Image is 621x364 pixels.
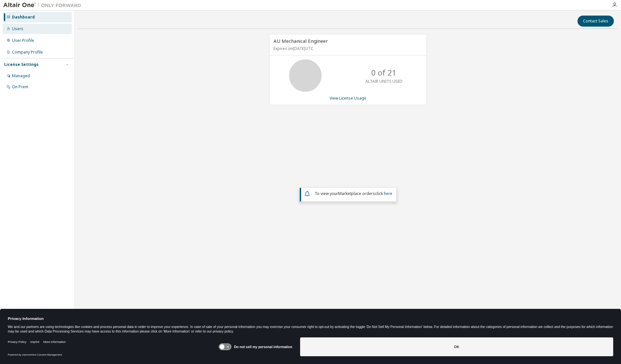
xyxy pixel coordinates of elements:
[315,191,392,196] span: To view your click
[384,191,392,196] a: here
[12,26,23,31] div: Users
[577,16,614,27] button: Contact Sales
[12,73,30,79] div: Managed
[273,38,328,44] span: AU Mechanical Engineer
[330,95,366,101] a: View License Usage
[365,79,402,84] p: ALTAIR UNITS USED
[338,191,375,196] em: Marketplace orders
[12,15,35,20] div: Dashboard
[371,67,397,78] p: 0 of 21
[12,38,34,43] div: User Profile
[273,46,421,51] p: Expires on [DATE] UTC
[4,62,39,67] div: License Settings
[12,50,43,55] div: Company Profile
[3,2,84,8] img: Altair One
[12,84,28,90] div: On Prem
